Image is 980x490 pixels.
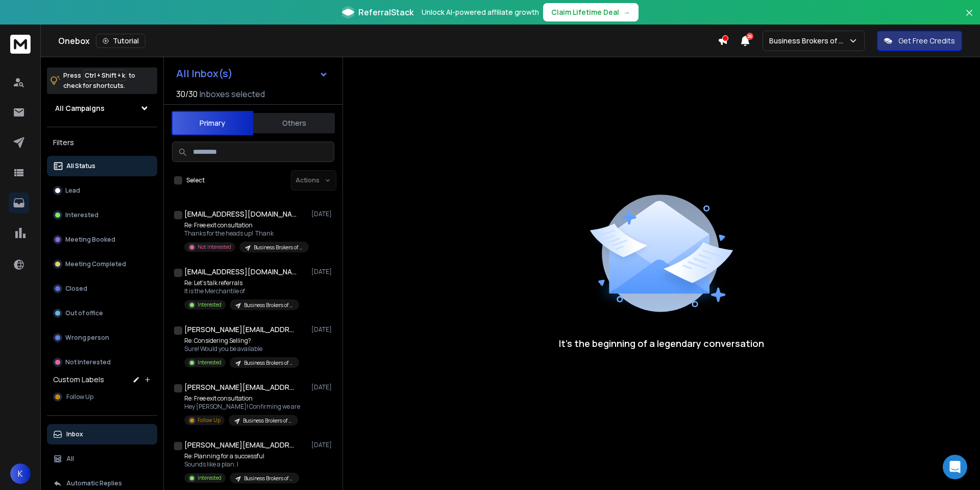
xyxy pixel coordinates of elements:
[184,337,299,345] p: Re: Considering Selling?
[184,382,297,392] h1: [PERSON_NAME][EMAIL_ADDRESS][DOMAIN_NAME]
[176,68,233,79] h1: All Inbox(s)
[65,334,109,342] p: Wrong person
[47,449,157,469] button: All
[47,303,157,323] button: Out of office
[198,359,222,366] p: Interested
[47,278,157,299] button: Closed
[769,36,848,46] p: Business Brokers of AZ
[10,463,31,484] button: K
[47,180,157,201] button: Lead
[96,34,145,48] button: Tutorial
[184,324,297,335] h1: [PERSON_NAME][EMAIL_ADDRESS][DOMAIN_NAME]
[559,336,764,351] p: It’s the beginning of a legendary conversation
[243,417,292,425] p: Business Brokers of [US_STATE] | Local Business | [GEOGRAPHIC_DATA]
[898,36,955,46] p: Get Free Credits
[254,244,303,251] p: Business Brokers of [US_STATE] | Local Business | [GEOGRAPHIC_DATA]
[253,112,335,134] button: Others
[47,98,157,119] button: All Campaigns
[198,301,222,309] p: Interested
[184,345,299,353] p: Sure! Would you be available
[358,6,413,18] span: ReferralStack
[53,375,104,385] h3: Custom Labels
[83,69,127,81] span: Ctrl + Shift + k
[47,424,157,445] button: Inbox
[184,440,297,450] h1: [PERSON_NAME][EMAIL_ADDRESS][DOMAIN_NAME]
[311,325,334,334] p: [DATE]
[184,267,297,277] h1: [EMAIL_ADDRESS][DOMAIN_NAME]
[58,34,718,48] div: Onebox
[171,111,253,135] button: Primary
[184,209,297,219] h1: [EMAIL_ADDRESS][DOMAIN_NAME]
[184,394,300,403] p: Re: Free exit consultation
[65,309,103,317] p: Out of office
[66,162,95,170] p: All Status
[47,328,157,348] button: Wrong person
[176,88,198,100] span: 30 / 30
[66,479,122,487] p: Automatic Replies
[168,63,336,84] button: All Inbox(s)
[65,260,126,268] p: Meeting Completed
[422,7,539,17] p: Unlock AI-powered affiliate growth
[63,71,135,91] p: Press to check for shortcuts.
[244,475,293,482] p: Business Brokers of [US_STATE] | Local Business | [GEOGRAPHIC_DATA]
[66,455,74,463] p: All
[65,285,87,293] p: Closed
[877,31,962,51] button: Get Free Credits
[184,460,299,469] p: Sounds like a plan. I
[55,103,105,113] h1: All Campaigns
[311,210,334,218] p: [DATE]
[66,430,83,438] p: Inbox
[623,7,630,17] span: →
[47,352,157,372] button: Not Interested
[198,243,231,251] p: Not Interested
[311,268,334,276] p: [DATE]
[65,211,99,219] p: Interested
[47,229,157,250] button: Meeting Booked
[184,229,307,238] p: Thanks for the heads up! Thank
[963,6,976,31] button: Close banner
[198,474,222,482] p: Interested
[47,387,157,407] button: Follow Up
[186,176,205,184] label: Select
[184,287,299,295] p: It is the Merchantile of
[184,279,299,287] p: Re: Let’s talk referrals
[184,403,300,411] p: Hey [PERSON_NAME]! Confirming we are
[65,236,115,244] p: Meeting Booked
[244,301,293,309] p: Business Brokers of [US_STATE] | Realtor | [GEOGRAPHIC_DATA]
[66,393,93,401] span: Follow Up
[198,416,220,424] p: Follow Up
[543,3,639,21] button: Claim Lifetime Deal→
[200,88,265,100] h3: Inboxes selected
[244,359,293,367] p: Business Brokers of [US_STATE] | Local Business | [GEOGRAPHIC_DATA]
[746,33,753,40] span: 26
[47,156,157,176] button: All Status
[47,205,157,225] button: Interested
[184,452,299,460] p: Re: Planning for a successful
[47,254,157,274] button: Meeting Completed
[65,358,111,366] p: Not Interested
[184,221,307,229] p: Re: Free exit consultation
[65,186,80,195] p: Lead
[47,135,157,150] h3: Filters
[311,441,334,449] p: [DATE]
[943,455,967,479] div: Open Intercom Messenger
[311,383,334,391] p: [DATE]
